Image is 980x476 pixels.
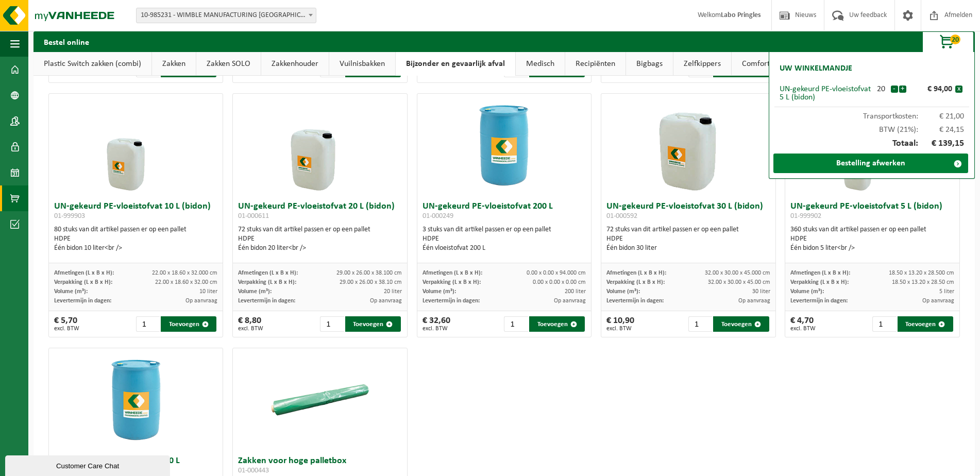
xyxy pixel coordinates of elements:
span: Op aanvraag [554,298,586,304]
img: 01-999903 [85,94,188,197]
h3: UN-gekeurd PE-vloeistofvat 30 L (bidon) [606,202,770,223]
iframe: chat widget [5,453,172,476]
span: Afmetingen (L x B x H): [238,270,298,276]
span: 22.00 x 18.60 x 32.000 cm [152,270,217,276]
span: 18.50 x 13.20 x 28.500 cm [889,270,954,276]
span: Levertermijn in dagen: [423,298,480,304]
button: Toevoegen [345,316,401,332]
div: Transportkosten: [774,107,969,121]
a: Recipiënten [565,52,626,76]
img: 01-000244 [85,348,188,451]
img: 01-000611 [268,94,371,197]
span: excl. BTW [606,326,634,332]
span: Verpakking (L x B x H): [606,279,665,285]
span: Volume (m³): [238,288,272,295]
span: excl. BTW [238,326,263,332]
span: 22.00 x 18.60 x 32.00 cm [155,279,217,285]
span: excl. BTW [423,326,450,332]
div: Één bidon 5 liter<br /> [790,244,954,253]
div: BTW (21%): [774,121,969,134]
a: Zelfkippers [673,52,731,76]
img: 01-000249 [452,94,555,197]
img: 01-000443 [268,348,371,451]
button: Toevoegen [898,316,953,332]
div: Één vloeistofvat 200 L [423,244,586,253]
a: Plastic Switch zakken (combi) [33,52,151,76]
div: € 94,00 [909,85,955,93]
div: Totaal: [774,134,969,154]
span: Verpakking (L x B x H): [238,279,296,285]
span: 29.00 x 26.00 x 38.100 cm [336,270,402,276]
span: 32.00 x 30.00 x 45.000 cm [705,270,770,276]
span: 10 liter [199,288,217,295]
span: 01-000249 [423,212,453,220]
span: 20 [950,35,960,44]
div: 360 stuks van dit artikel passen er op een pallet [790,225,954,253]
h2: Bestel online [33,31,99,52]
span: 01-000592 [606,212,637,220]
button: Toevoegen [529,316,585,332]
input: 1 [136,316,160,332]
span: Volume (m³): [54,288,88,295]
div: 72 stuks van dit artikel passen er op een pallet [606,225,770,253]
button: Toevoegen [713,62,769,77]
div: Één bidon 30 liter [606,244,770,253]
span: Op aanvraag [922,298,954,304]
div: 72 stuks van dit artikel passen er op een pallet [238,225,402,253]
span: 29.00 x 26.00 x 38.10 cm [340,279,402,285]
h3: UN-gekeurd PE-vloeistofvat 20 L (bidon) [238,202,402,223]
button: 20 [922,31,974,52]
div: Één bidon 10 liter<br /> [54,244,218,253]
div: 3 stuks van dit artikel passen er op een pallet [423,225,586,253]
span: Volume (m³): [423,288,456,295]
button: Toevoegen [529,62,585,77]
div: HDPE [423,234,586,244]
span: 200 liter [565,288,586,295]
button: Toevoegen [161,62,216,77]
span: Verpakking (L x B x H): [423,279,481,285]
div: 80 stuks van dit artikel passen er op een pallet [54,225,218,253]
span: Levertermijn in dagen: [790,298,848,304]
span: Levertermijn in dagen: [606,298,664,304]
div: € 8,80 [238,316,263,332]
div: € 4,70 [790,316,816,332]
h2: Uw winkelmandje [774,57,857,80]
span: excl. BTW [54,326,79,332]
h3: UN-gekeurd PE-vloeistofvat 10 L (bidon) [54,202,218,223]
img: 01-000592 [637,94,740,197]
span: € 139,15 [918,139,965,148]
input: 1 [872,316,897,332]
span: 10-985231 - WIMBLE MANUFACTURING BELGIUM BV - MECHELEN [136,8,316,23]
span: Verpakking (L x B x H): [790,279,849,285]
div: € 32,60 [423,316,450,332]
input: 1 [688,316,713,332]
span: Afmetingen (L x B x H): [423,270,482,276]
span: 32.00 x 30.00 x 45.00 cm [708,279,770,285]
div: € 5,70 [54,316,79,332]
span: Afmetingen (L x B x H): [606,270,666,276]
div: UN-gekeurd PE-vloeistofvat 5 L (bidon) [780,85,872,101]
a: Bestelling afwerken [773,154,968,173]
button: x [955,86,962,93]
span: Op aanvraag [370,298,402,304]
div: Één bidon 20 liter<br /> [238,244,402,253]
span: 18.50 x 13.20 x 28.50 cm [892,279,954,285]
a: Bigbags [626,52,673,76]
span: € 21,00 [918,112,965,121]
h3: UN-gekeurd PE-vloeistofvat 200 L [423,202,586,223]
span: 0.00 x 0.00 x 94.000 cm [527,270,586,276]
span: Levertermijn in dagen: [54,298,111,304]
a: Zakken SOLO [196,52,261,76]
button: - [891,86,898,93]
input: 1 [504,316,528,332]
span: excl. BTW [790,326,816,332]
button: Toevoegen [713,316,769,332]
span: 30 liter [752,288,770,295]
button: + [899,86,906,93]
span: Verpakking (L x B x H): [54,279,112,285]
span: 01-000443 [238,467,269,474]
span: 01-000611 [238,212,269,220]
button: Toevoegen [345,62,401,77]
button: Toevoegen [161,316,216,332]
